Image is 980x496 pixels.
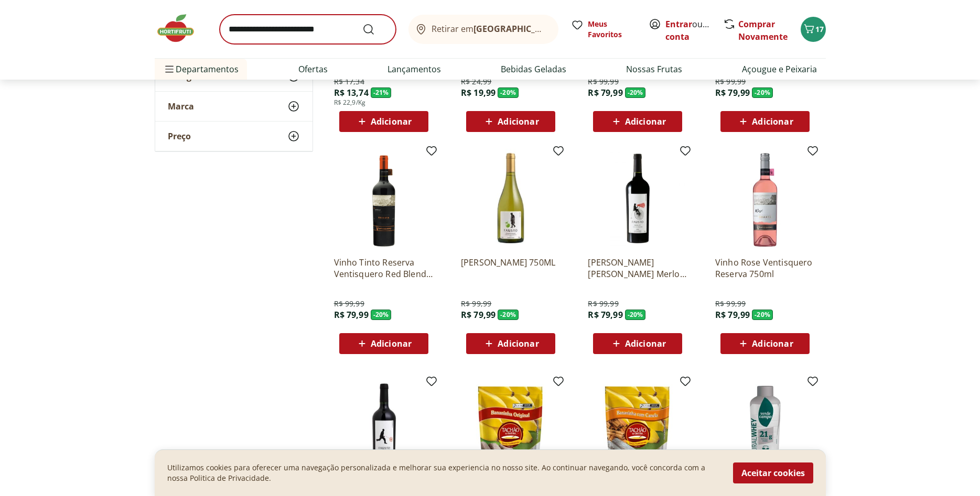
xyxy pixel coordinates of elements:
[387,63,441,75] a: Lançamentos
[625,339,666,348] span: Adicionar
[163,57,176,82] button: Menu
[473,23,650,35] b: [GEOGRAPHIC_DATA]/[GEOGRAPHIC_DATA]
[588,299,618,309] span: R$ 99,99
[362,23,387,36] button: Submit Search
[588,309,622,321] span: R$ 79,99
[626,63,682,75] a: Nossas Frutas
[167,462,720,483] p: Utilizamos cookies para oferecer uma navegação personalizada e melhorar sua experiencia no nosso ...
[432,24,547,34] span: Retirar em
[334,309,369,321] span: R$ 79,99
[715,87,750,98] span: R$ 79,99
[715,149,815,248] img: Vinho Rose Ventisquero Reserva 750ml
[665,18,723,42] a: Criar conta
[461,379,561,479] img: Bananada Tachão 250g
[588,87,622,98] span: R$ 79,99
[571,19,636,40] a: Meus Favoritos
[298,63,328,75] a: Ofertas
[334,98,366,107] span: R$ 22,9/Kg
[588,19,636,40] span: Meus Favoritos
[466,111,555,132] button: Adicionar
[334,299,364,309] span: R$ 99,99
[625,310,646,320] span: - 20 %
[625,117,666,126] span: Adicionar
[155,92,313,121] button: Marca
[742,63,817,75] a: Açougue e Peixaria
[752,87,773,98] span: - 20 %
[371,87,392,98] span: - 21 %
[408,15,558,44] button: Retirar em[GEOGRAPHIC_DATA]/[GEOGRAPHIC_DATA]
[461,257,561,280] a: [PERSON_NAME] 750ML
[461,149,561,248] img: Vinho Branco Fausto Chardonnay 750ML
[155,122,313,151] button: Preço
[334,149,434,248] img: Vinho Tinto Reserva Ventisquero Red Blend 750ml
[801,17,826,42] button: Carrinho
[461,76,491,87] span: R$ 24,99
[334,87,369,98] span: R$ 13,74
[461,87,496,98] span: R$ 19,99
[733,462,813,483] button: Aceitar cookies
[371,310,392,320] span: - 20 %
[715,257,815,280] a: Vinho Rose Ventisquero Reserva 750ml
[220,15,396,44] input: search
[466,333,555,354] button: Adicionar
[715,76,746,87] span: R$ 99,99
[334,257,434,280] a: Vinho Tinto Reserva Ventisquero Red Blend 750ml
[715,299,746,309] span: R$ 99,99
[498,339,539,348] span: Adicionar
[588,257,687,280] a: [PERSON_NAME] [PERSON_NAME] Merlot 750ml
[593,111,682,132] button: Adicionar
[168,101,194,112] span: Marca
[168,131,191,141] span: Preço
[498,117,539,126] span: Adicionar
[588,379,687,479] img: Bananinha com Canela Tachão de Ubatuba 200g
[720,333,810,354] button: Adicionar
[498,87,519,98] span: - 20 %
[715,309,750,321] span: R$ 79,99
[593,333,682,354] button: Adicionar
[339,333,428,354] button: Adicionar
[163,57,239,82] span: Departamentos
[371,117,412,126] span: Adicionar
[665,18,712,43] span: ou
[752,117,793,126] span: Adicionar
[334,379,434,479] img: VIN TINTO FAUSTO TANNAT 750ML
[738,18,788,42] a: Comprar Novamente
[625,87,646,98] span: - 20 %
[588,76,618,87] span: R$ 99,99
[498,310,519,320] span: - 20 %
[461,299,491,309] span: R$ 99,99
[665,18,692,30] a: Entrar
[334,76,364,87] span: R$ 17,34
[752,339,793,348] span: Adicionar
[155,13,207,44] img: Hortifruti
[339,111,428,132] button: Adicionar
[371,339,412,348] span: Adicionar
[720,111,810,132] button: Adicionar
[501,63,566,75] a: Bebidas Geladas
[461,309,496,321] span: R$ 79,99
[715,379,815,479] img: Iogurte Natural Whey 21g de Proteína Coco Verde Campo 250g
[815,24,824,34] span: 17
[588,149,687,248] img: Vinho Tinto Fausto De Pizzato Merlot 750ml
[752,310,773,320] span: - 20 %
